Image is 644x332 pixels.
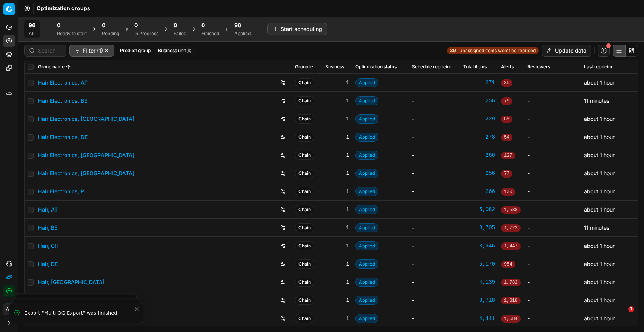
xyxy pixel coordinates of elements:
div: All [29,31,35,37]
div: 1 [325,79,349,86]
span: 1 [628,306,634,312]
span: 79 [501,97,512,105]
span: Chain [295,259,314,269]
div: Ready to start [57,31,87,37]
a: Hair Electronics, PL [38,188,87,195]
div: Pending [102,31,119,37]
span: 1,684 [501,315,521,323]
a: Hair, BE [38,224,57,232]
span: Chain [295,96,314,105]
span: about 1 hour [584,170,615,176]
span: Applied [355,78,378,87]
a: 3,946 [463,242,495,250]
span: Business unit [325,64,349,70]
a: Hair, DE [38,260,58,268]
span: 1,782 [501,279,521,286]
td: - [524,237,581,255]
a: 256 [463,97,495,105]
td: - [409,219,460,237]
div: 266 [463,151,495,159]
span: Last repricing [584,64,613,70]
span: Chain [295,187,314,196]
span: 11 minutes [584,97,609,104]
td: - [409,110,460,128]
div: Applied [234,31,251,37]
span: about 1 hour [584,206,615,213]
span: Applied [355,241,378,250]
td: - [524,309,581,327]
span: Applied [355,169,378,178]
span: Applied [355,187,378,196]
button: Start scheduling [267,23,327,35]
iframe: Intercom live chat [613,306,631,324]
span: 54 [501,134,512,141]
span: Applied [355,259,378,269]
span: 77 [501,170,512,178]
div: Finished [201,31,219,37]
div: 1 [325,97,349,105]
span: 0 [201,22,205,29]
span: Applied [355,96,378,105]
span: Applied [355,296,378,305]
td: - [524,146,581,164]
a: 5,170 [463,260,495,268]
span: Group level [295,64,319,70]
span: about 1 hour [584,261,615,267]
nav: breadcrumb [37,5,90,12]
td: - [409,255,460,273]
td: - [524,255,581,273]
div: In Progress [134,31,158,37]
span: 0 [102,22,105,29]
a: 3,718 [463,296,495,304]
td: - [524,128,581,146]
div: 1 [325,242,349,250]
div: 271 [463,79,495,86]
span: about 1 hour [584,279,615,285]
span: AB [3,304,15,315]
td: - [409,74,460,92]
span: 100 [501,188,515,196]
span: about 1 hour [584,242,615,249]
span: 127 [501,152,515,159]
a: 39Unassigned items won't be repriced [447,47,539,54]
a: Hair Electronics, BE [38,97,87,105]
span: about 1 hour [584,152,615,158]
span: Optimization groups [37,5,90,12]
span: 1,538 [501,206,521,214]
a: 256 [463,170,495,177]
strong: 39 [450,48,456,54]
span: Applied [355,205,378,214]
span: Chain [295,133,314,142]
span: 0 [134,22,138,29]
span: Alerts [501,64,514,70]
td: - [524,201,581,219]
span: Applied [355,223,378,232]
button: Sorted by Group name ascending [65,63,72,71]
button: Update data [542,45,591,57]
span: 0 [57,22,60,29]
td: - [409,146,460,164]
a: Hair Electronics, [GEOGRAPHIC_DATA] [38,151,134,159]
a: 5,082 [463,206,495,213]
span: Applied [355,133,378,142]
span: Chain [295,78,314,87]
span: Optimization status [355,64,397,70]
button: AB [3,303,15,315]
span: 1,818 [501,297,521,304]
span: 96 [234,22,241,29]
span: 11 minutes [584,224,609,231]
span: Applied [355,151,378,160]
td: - [409,273,460,291]
span: Applied [355,314,378,323]
span: 1,723 [501,224,521,232]
span: Group name [38,64,65,70]
span: Applied [355,114,378,124]
div: 1 [325,151,349,159]
span: Chain [295,241,314,250]
span: Unassigned items won't be repriced [459,48,536,54]
span: 85 [501,116,512,123]
td: - [409,237,460,255]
